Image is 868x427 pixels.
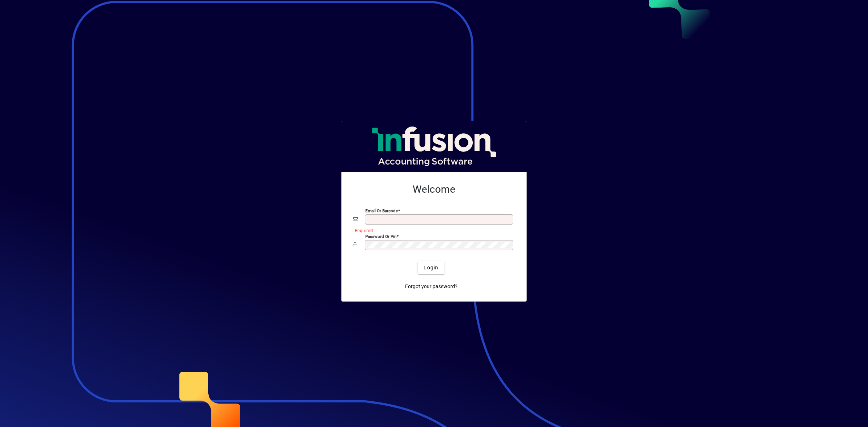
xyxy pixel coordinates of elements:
[402,280,460,293] a: Forgot your password?
[353,183,515,196] h2: Welcome
[418,261,444,274] button: Login
[365,208,398,213] mat-label: Email or Barcode
[365,234,396,239] mat-label: Password or Pin
[355,226,509,234] mat-error: Required
[405,283,458,290] span: Forgot your password?
[424,264,438,272] span: Login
